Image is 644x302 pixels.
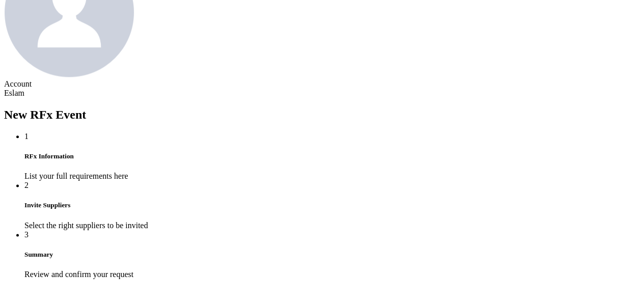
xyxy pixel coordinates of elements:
[24,152,640,160] h5: RFx Information
[24,230,640,239] div: 3
[24,172,640,181] div: List your full requirements here
[24,251,640,259] h5: Summary
[24,181,640,190] div: 2
[4,108,640,122] h2: New RFx Event
[4,79,640,89] div: Account
[4,89,640,98] div: Eslam
[24,132,640,141] div: 1
[24,221,640,230] div: Select the right suppliers to be invited
[24,270,640,279] div: Review and confirm your request
[24,201,640,209] h5: Invite Suppliers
